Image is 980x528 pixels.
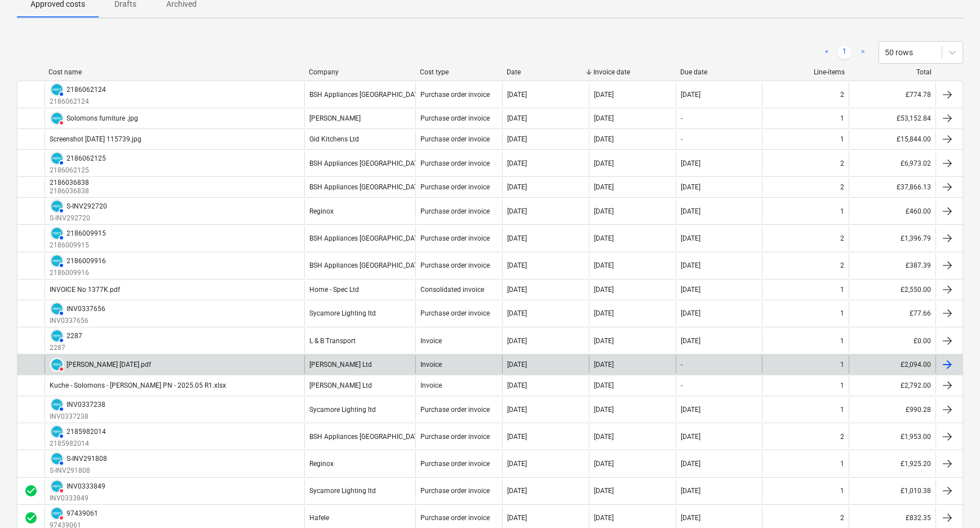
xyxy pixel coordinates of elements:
div: [DATE] [594,135,614,143]
div: [DATE] [681,91,700,99]
div: BSH Appliances [GEOGRAPHIC_DATA] [309,234,424,242]
div: 2186009915 [66,229,106,237]
div: £2,792.00 [849,376,935,394]
img: xero.svg [51,426,63,437]
div: Sycamore Lighting ltd [309,406,376,414]
div: £0.00 [849,329,935,353]
div: 2186009916 [66,257,106,265]
div: £1,396.79 [849,226,935,250]
div: [DATE] [507,406,527,414]
img: xero.svg [51,228,63,239]
div: Due date [680,68,758,76]
div: Purchase order invoice [420,183,490,191]
div: Cost type [420,68,498,76]
div: [DATE] [507,91,527,99]
div: - [681,135,682,143]
div: [DATE] [594,261,614,269]
div: 1 [840,460,844,468]
a: Page 1 is your current page [838,46,852,59]
div: [DATE] [594,207,614,215]
div: 2186062124 [66,86,106,94]
div: Invoice has been synced with Xero and its status is currently AUTHORISED [50,397,64,412]
div: £1,953.00 [849,424,935,449]
div: 1 [840,406,844,414]
div: [DATE] [681,309,700,317]
div: 1 [840,487,844,495]
div: 1 [840,381,844,389]
div: Purchase order invoice [420,234,490,242]
img: xero.svg [51,359,63,370]
div: Invoice has been synced with Xero and its status is currently AUTHORISED [50,226,64,241]
div: Purchase order invoice [420,135,490,143]
div: Invoice has been synced with Xero and its status is currently AUTHORISED [50,329,64,343]
img: xero.svg [51,399,63,410]
div: [DATE] [507,460,527,468]
div: Hafele [309,514,329,522]
div: [DATE] [594,337,614,345]
div: [PERSON_NAME] [DATE].pdf [66,361,151,369]
div: S-INV291808 [66,455,107,463]
div: [DATE] [507,514,527,522]
div: [DATE] [594,159,614,167]
div: [DATE] [507,309,527,317]
div: 2 [840,433,844,441]
div: [DATE] [507,337,527,345]
div: 2 [840,91,844,99]
div: Invoice [420,337,442,345]
p: 2186062125 [50,166,106,175]
div: - [681,381,682,389]
div: [DATE] [681,183,700,191]
img: xero.svg [51,481,63,492]
img: xero.svg [51,453,63,464]
div: [PERSON_NAME] [309,114,361,122]
div: Invoice has been synced with Xero and its status is currently AUTHORISED [50,82,64,97]
div: [PERSON_NAME] Ltd [309,361,372,369]
div: [DATE] [681,159,700,167]
div: Invoice was approved [24,484,38,498]
iframe: Chat Widget [924,474,980,528]
div: [DATE] [507,183,527,191]
div: [DATE] [594,514,614,522]
div: Invoice was approved [24,511,38,525]
div: [DATE] [681,234,700,242]
div: Total [854,68,932,76]
div: 2 [840,183,844,191]
div: [DATE] [594,381,614,389]
div: Invoice has been synced with Xero and its status is currently DELETED [50,111,64,126]
span: check_circle [24,484,38,498]
div: Invoice has been synced with Xero and its status is currently AUTHORISED [50,451,64,466]
div: [DATE] [507,159,527,167]
div: Reginox [309,207,334,215]
p: 2186062124 [50,97,106,107]
p: 2185982014 [50,439,106,449]
img: xero.svg [51,113,63,124]
div: INV0337238 [66,401,105,409]
div: £15,844.00 [849,130,935,148]
div: 1 [840,337,844,345]
p: 2186009915 [50,241,106,250]
div: 2 [840,261,844,269]
div: £77.66 [849,301,935,326]
div: S-INV292720 [66,202,107,210]
div: Purchase order invoice [420,261,490,269]
span: check_circle [24,511,38,525]
div: Purchase order invoice [420,514,490,522]
div: [DATE] [681,433,700,441]
div: [DATE] [681,337,700,345]
div: BSH Appliances [GEOGRAPHIC_DATA] [309,433,424,441]
div: Reginox [309,460,334,468]
div: Invoice has been synced with Xero and its status is currently AUTHORISED [50,199,64,214]
img: xero.svg [51,508,63,519]
p: INV0337656 [50,316,105,326]
div: Invoice has been synced with Xero and its status is currently DELETED [50,506,64,521]
div: [DATE] [594,433,614,441]
p: INV0337238 [50,412,105,421]
div: Invoice has been synced with Xero and its status is currently AUTHORISED [50,254,64,268]
div: [DATE] [507,261,527,269]
div: [DATE] [507,234,527,242]
div: 1 [840,361,844,369]
div: [DATE] [507,487,527,495]
div: Solomons furniture .jpg [66,114,138,122]
div: [DATE] [681,487,700,495]
div: Date [507,68,584,76]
